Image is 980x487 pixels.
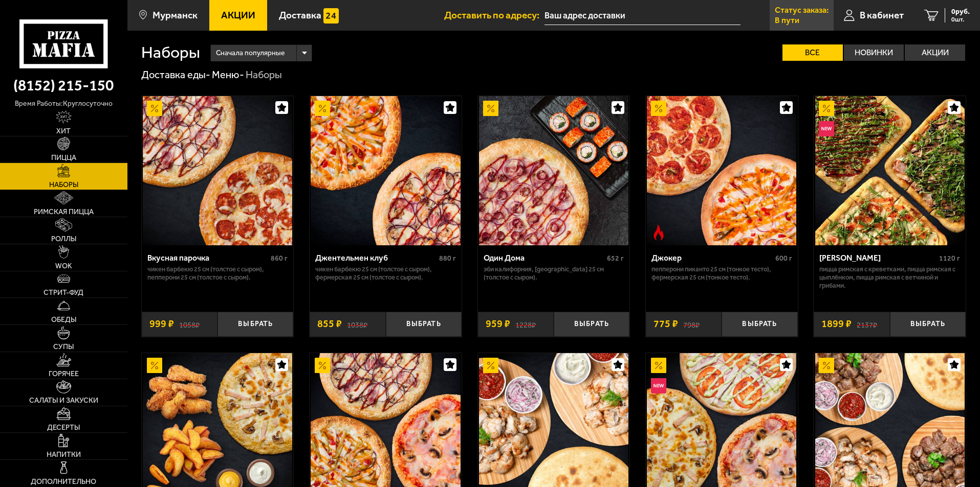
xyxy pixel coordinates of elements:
div: Один Дома [484,253,605,263]
span: 600 г [775,254,792,263]
a: АкционныйНовинкаМама Миа [814,96,966,245]
s: 798 ₽ [683,319,700,329]
label: Акции [905,44,965,61]
img: Акционный [651,101,666,116]
span: Салаты и закуски [29,397,98,404]
span: 775 ₽ [654,319,678,329]
input: Ваш адрес доставки [545,6,741,25]
span: Десерты [47,424,80,431]
span: Сначала популярные [216,43,285,63]
p: Пицца Римская с креветками, Пицца Римская с цыплёнком, Пицца Римская с ветчиной и грибами. [819,265,960,290]
img: Джокер [647,96,796,245]
img: Акционный [147,358,162,373]
span: WOK [55,263,72,270]
p: Пепперони Пиканто 25 см (тонкое тесто), Фермерская 25 см (тонкое тесто). [651,265,792,282]
span: Супы [53,343,74,351]
img: Акционный [819,358,834,373]
div: [PERSON_NAME] [819,253,937,263]
span: 0 шт. [951,16,970,22]
a: Меню- [212,68,244,81]
p: Эби Калифорния, [GEOGRAPHIC_DATA] 25 см (толстое с сыром). [484,265,624,282]
label: Новинки [844,44,904,61]
s: 1038 ₽ [347,319,367,329]
img: Новинка [819,121,834,136]
img: Акционный [651,358,666,373]
p: Чикен Барбекю 25 см (толстое с сыром), Пепперони 25 см (толстое с сыром). [147,265,288,282]
a: АкционныйДжентельмен клуб [310,96,462,245]
a: Доставка еды- [141,68,210,81]
img: Акционный [315,101,330,116]
a: АкционныйВкусная парочка [142,96,294,245]
span: Хит [56,128,71,135]
div: Джентельмен клуб [315,253,437,263]
span: 1899 ₽ [821,319,852,329]
span: Пицца [51,154,76,161]
img: Акционный [147,101,162,116]
div: Вкусная парочка [147,253,269,263]
img: Акционный [483,358,498,373]
s: 2137 ₽ [857,319,877,329]
img: Мама Миа [815,96,965,245]
button: Выбрать [554,312,629,337]
span: Стрит-фуд [43,289,83,296]
span: 855 ₽ [317,319,342,329]
img: Акционный [819,101,834,116]
p: В пути [775,16,799,25]
span: Акции [221,10,255,20]
p: Статус заказа: [775,6,829,14]
img: Джентельмен клуб [311,96,460,245]
span: Горячее [49,370,79,378]
span: Напитки [47,451,81,458]
span: 959 ₽ [486,319,510,329]
div: Наборы [246,68,282,82]
img: Вкусная парочка [143,96,292,245]
p: Чикен Барбекю 25 см (толстое с сыром), Фермерская 25 см (толстое с сыром). [315,265,456,282]
span: Римская пицца [34,208,94,216]
button: Выбрать [386,312,462,337]
span: 860 г [271,254,288,263]
span: 0 руб. [951,8,970,15]
s: 1228 ₽ [515,319,536,329]
span: 880 г [439,254,456,263]
span: Обеды [51,316,76,323]
span: Доставка [279,10,321,20]
div: Джокер [651,253,773,263]
span: Дополнительно [31,478,96,485]
span: Мурманск [153,10,198,20]
a: АкционныйОдин Дома [478,96,630,245]
span: 1120 г [939,254,960,263]
label: Все [782,44,843,61]
span: 652 г [607,254,624,263]
h1: Наборы [141,44,200,61]
button: Выбрать [722,312,797,337]
span: Доставить по адресу: [444,10,545,20]
img: Акционный [315,358,330,373]
button: Выбрать [890,312,966,337]
img: Новинка [651,378,666,393]
img: Акционный [483,101,498,116]
span: Наборы [49,181,78,189]
span: В кабинет [860,10,904,20]
a: АкционныйОстрое блюдоДжокер [646,96,798,245]
span: 999 ₽ [149,319,174,329]
button: Выбрать [217,312,293,337]
s: 1058 ₽ [179,319,200,329]
img: Один Дома [479,96,628,245]
img: 15daf4d41897b9f0e9f617042186c801.svg [323,8,339,24]
span: Роллы [51,236,76,243]
img: Острое блюдо [651,225,666,240]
